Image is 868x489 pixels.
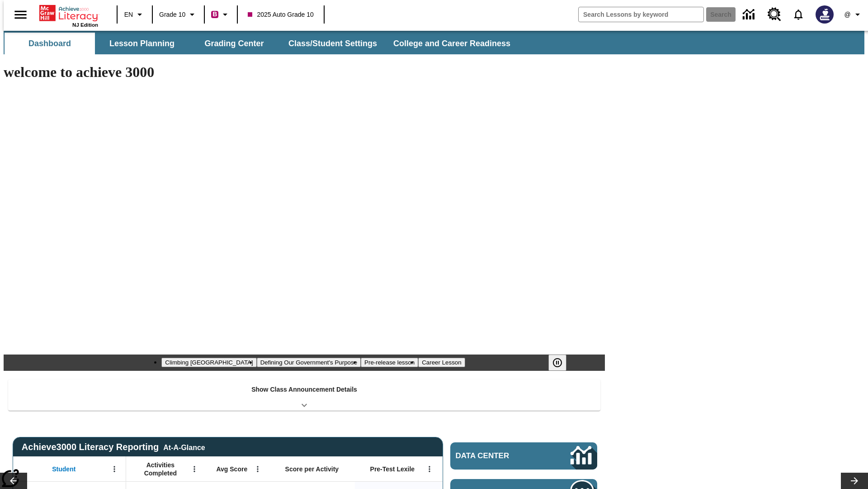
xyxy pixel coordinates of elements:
div: At-A-Glance [163,442,205,452]
h1: welcome to achieve 3000 [4,64,605,81]
input: search field [579,7,703,22]
a: Resource Center, Will open in new tab [762,2,787,27]
button: Open Menu [423,462,436,476]
button: Open side menu [7,1,34,28]
a: Home [39,4,98,22]
div: SubNavbar [4,33,519,54]
button: Lesson Planning [97,33,187,54]
button: Slide 2 Defining Our Government's Purpose [257,358,361,367]
span: Student [52,465,75,473]
a: Notifications [787,3,810,26]
span: NJ Edition [72,22,98,28]
div: Home [39,3,98,28]
span: Grade 10 [159,10,185,19]
span: 2025 Auto Grade 10 [248,10,313,19]
button: Class/Student Settings [281,33,384,54]
span: Data Center [456,451,540,460]
span: Achieve3000 Literacy Reporting [22,442,205,452]
button: Pause [548,355,566,371]
button: Language: EN, Select a language [120,6,149,23]
button: Select a new avatar [810,3,839,26]
button: Open Menu [108,462,121,476]
a: Data Center [737,2,762,27]
button: Open Menu [251,462,264,476]
button: Grade: Grade 10, Select a grade [156,6,201,23]
button: Lesson carousel, Next [841,473,868,489]
button: Open Menu [188,462,201,476]
img: Avatar [816,5,834,24]
span: B [212,9,217,20]
button: Slide 4 Career Lesson [418,358,465,367]
button: Grading Center [189,33,279,54]
button: Profile/Settings [839,6,868,23]
button: Boost Class color is violet red. Change class color [208,6,234,23]
span: Activities Completed [131,461,190,477]
span: EN [124,10,133,19]
a: Data Center [450,442,597,470]
p: Show Class Announcement Details [251,385,357,394]
span: @ [844,10,850,19]
span: Score per Activity [285,465,339,473]
div: Pause [548,355,576,371]
div: Show Class Announcement Details [8,379,600,411]
span: Avg Score [216,465,247,473]
button: College and Career Readiness [386,33,518,54]
button: Slide 1 Climbing Mount Tai [161,358,256,367]
button: Slide 3 Pre-release lesson [361,358,418,367]
button: Dashboard [5,33,95,54]
div: SubNavbar [4,31,864,54]
span: Pre-Test Lexile [370,465,415,473]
